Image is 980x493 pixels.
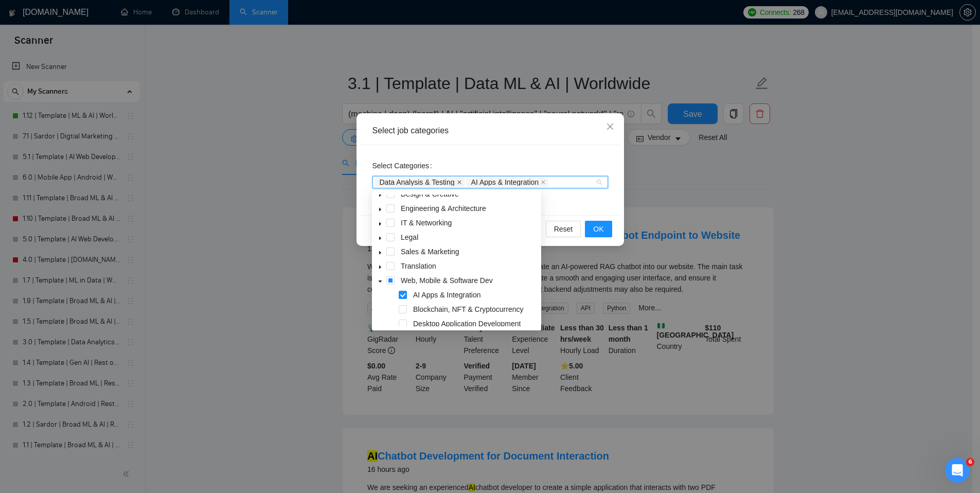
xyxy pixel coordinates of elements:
[606,122,614,131] span: close
[399,245,539,258] span: Sales & Marketing
[413,320,521,328] span: Desktop Application Development
[401,204,486,213] span: Engineering & Architecture
[945,458,970,483] iframe: Intercom live chat
[378,265,383,270] span: caret-down
[399,231,539,243] span: Legal
[401,262,436,270] span: Translation
[378,236,383,241] span: caret-down
[375,178,465,186] span: Data Analysis & Testing
[399,260,539,272] span: Translation
[457,180,462,185] span: close
[399,202,539,215] span: Engineering & Architecture
[378,279,383,284] span: caret-down
[401,248,459,256] span: Sales & Marketing
[401,233,418,241] span: Legal
[593,223,603,235] span: OK
[411,318,539,330] span: Desktop Application Development
[966,458,974,466] span: 6
[596,113,624,141] button: Close
[546,221,581,237] button: Reset
[471,179,539,186] span: AI Apps & Integration
[554,223,573,235] span: Reset
[401,219,452,227] span: IT & Networking
[411,289,539,301] span: AI Apps & Integration
[378,192,383,198] span: caret-down
[380,179,455,186] span: Data Analysis & Testing
[541,180,546,185] span: close
[413,305,523,313] span: Blockchain, NFT & Cryptocurrency
[399,217,539,229] span: IT & Networking
[378,250,383,255] span: caret-down
[467,178,549,186] span: AI Apps & Integration
[378,221,383,226] span: caret-down
[585,221,612,237] button: OK
[401,276,493,285] span: Web, Mobile & Software Dev
[372,125,608,136] div: Select job categories
[372,157,436,174] label: Select Categories
[413,291,481,299] span: AI Apps & Integration
[378,207,383,212] span: caret-down
[411,303,539,315] span: Blockchain, NFT & Cryptocurrency
[399,274,539,287] span: Web, Mobile & Software Dev
[550,178,553,186] input: Select Categories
